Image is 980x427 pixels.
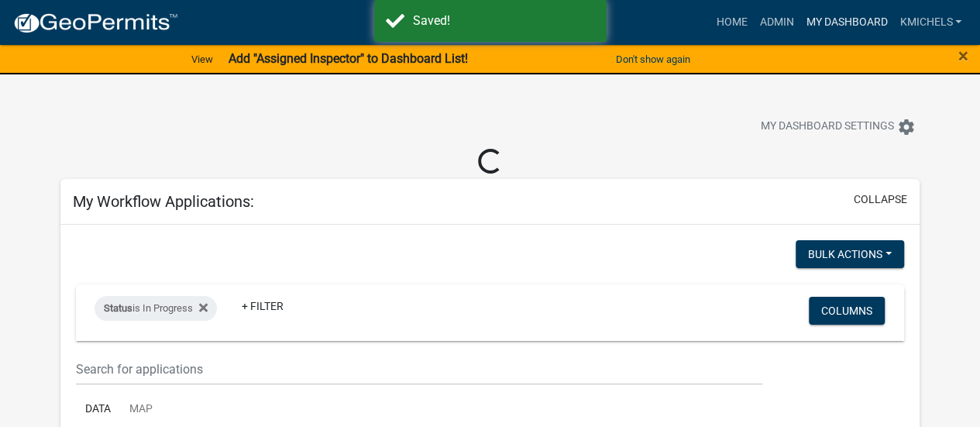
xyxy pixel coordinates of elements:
button: collapse [854,191,907,208]
button: Columns [809,297,885,325]
a: Admin [753,8,799,37]
i: settings [897,118,916,136]
a: My Dashboard [799,8,893,37]
span: My Dashboard Settings [761,118,894,136]
button: Bulk Actions [796,240,904,268]
div: Saved! [413,12,595,30]
a: View [185,46,219,72]
strong: Add "Assigned Inspector" to Dashboard List! [229,51,468,66]
div: is In Progress [95,296,217,321]
button: My Dashboard Settingssettings [748,112,928,142]
input: Search for applications [76,353,762,385]
a: + Filter [229,292,296,320]
span: Status [104,302,132,314]
h5: My Workflow Applications: [73,192,254,211]
span: × [958,45,968,67]
a: Home [710,8,753,37]
a: KMichels [893,8,968,37]
button: Close [958,46,968,65]
button: Don't show again [610,46,696,72]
